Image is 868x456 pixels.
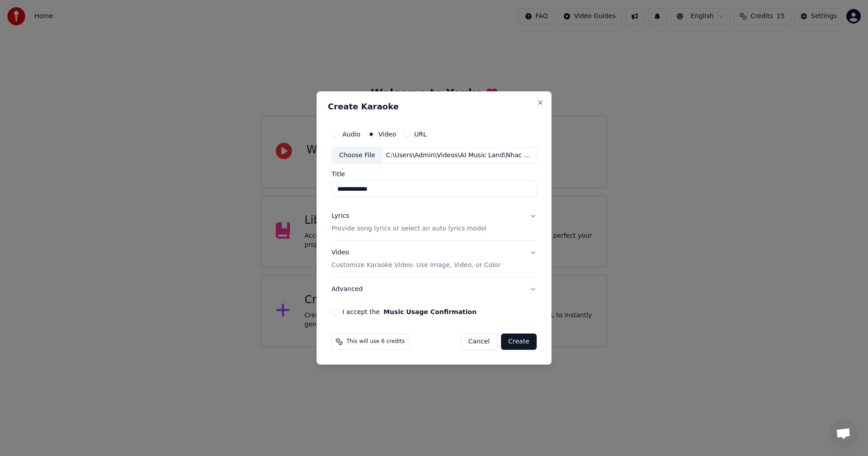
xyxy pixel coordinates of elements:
[414,131,427,137] label: URL
[461,334,497,350] button: Cancel
[501,334,537,350] button: Create
[382,151,536,160] div: C:\Users\Admin\Videos\AI Music Land\Nhac Viet\Tinh Cu [PERSON_NAME] Ve\TinhCuChangVe.mp4
[331,171,537,178] label: Title
[342,309,476,315] label: I accept the
[331,205,537,241] button: LyricsProvide song lyrics or select an auto lyrics model
[383,309,476,315] button: I accept the
[328,103,540,111] h2: Create Karaoke
[331,212,349,221] div: Lyrics
[331,249,500,270] div: Video
[331,277,537,301] button: Advanced
[332,147,382,164] div: Choose File
[378,131,396,137] label: Video
[331,225,486,234] p: Provide song lyrics or select an auto lyrics model
[331,241,537,277] button: VideoCustomize Karaoke Video: Use Image, Video, or Color
[331,261,500,270] p: Customize Karaoke Video: Use Image, Video, or Color
[346,338,405,345] span: This will use 6 credits
[342,131,360,137] label: Audio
